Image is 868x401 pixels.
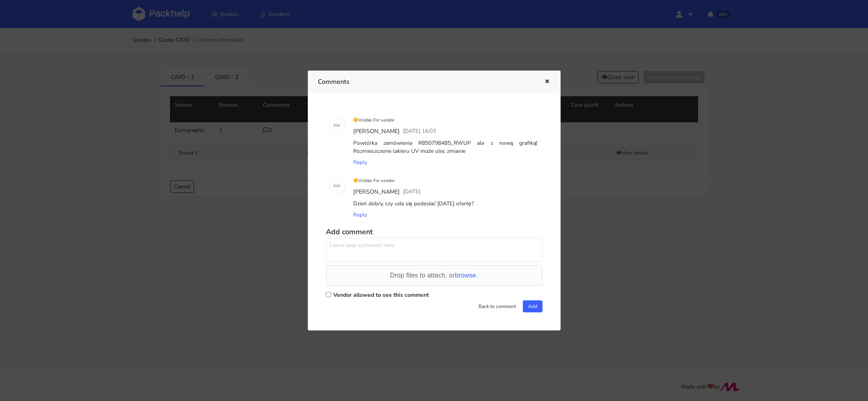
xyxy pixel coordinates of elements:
[334,120,336,131] span: K
[333,291,429,299] label: Vendor allowed to see this comment
[353,178,395,184] small: Visible For vendor
[352,138,539,157] div: Powtórka zamówienia R850798485_RWUP ale z nową grafiką! Rozmieszczenie lakieru UV może ulec zmianie
[455,272,478,279] span: browse.
[390,272,478,279] span: Drop files to attach, or
[353,158,367,166] span: Reply
[318,76,532,87] h3: Comments
[336,120,340,131] span: W
[336,181,340,191] span: W
[473,300,521,312] button: Back to comment
[353,211,367,219] span: Reply
[401,186,422,198] div: [DATE]
[352,186,401,198] div: [PERSON_NAME]
[401,126,438,138] div: [DATE] 16:03
[353,117,395,123] small: Visible For vendor
[352,126,401,138] div: [PERSON_NAME]
[334,181,336,191] span: K
[326,227,542,237] h5: Add comment
[352,198,539,209] div: Dzień dobry, czy uda się podesłać [DATE] ofertę?
[523,300,542,312] button: Add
